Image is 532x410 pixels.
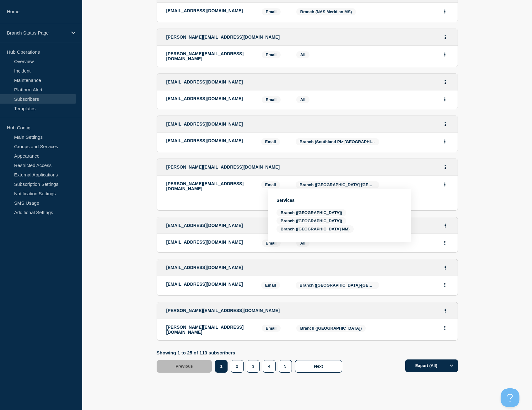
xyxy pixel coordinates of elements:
[262,8,281,15] span: Email
[300,52,306,57] span: All
[441,137,449,146] button: Actions
[441,263,449,272] button: Actions
[300,9,352,14] span: Branch (NAS Meridian MS)
[300,241,306,245] span: All
[166,240,252,245] p: [EMAIL_ADDRESS][DOMAIN_NAME]
[441,306,449,316] button: Actions
[166,138,252,143] p: [EMAIL_ADDRESS][DOMAIN_NAME]
[277,198,402,203] h3: Services
[441,221,449,230] button: Actions
[166,96,252,101] p: [EMAIL_ADDRESS][DOMAIN_NAME]
[166,265,243,270] span: [EMAIL_ADDRESS][DOMAIN_NAME]
[166,181,252,191] p: [PERSON_NAME][EMAIL_ADDRESS][DOMAIN_NAME]
[445,359,458,372] button: Options
[441,162,449,172] button: Actions
[300,283,406,288] span: Branch ([GEOGRAPHIC_DATA]-[GEOGRAPHIC_DATA])
[277,209,346,216] span: Branch ([GEOGRAPHIC_DATA])
[166,8,252,13] p: [EMAIL_ADDRESS][DOMAIN_NAME]
[295,360,342,373] button: Next
[314,364,323,369] span: Next
[441,323,449,333] button: Actions
[277,225,354,233] span: Branch ([GEOGRAPHIC_DATA] NM)
[215,360,227,373] button: 1
[441,280,449,290] button: Actions
[441,94,449,104] button: Actions
[279,360,292,373] button: 5
[300,97,306,102] span: All
[262,325,281,332] span: Email
[261,181,280,188] span: Email
[157,360,212,373] button: Previous
[166,308,280,313] span: [PERSON_NAME][EMAIL_ADDRESS][DOMAIN_NAME]
[176,364,193,369] span: Previous
[405,359,458,372] button: Export (All)
[7,30,67,35] p: Branch Status Page
[441,32,449,42] button: Actions
[277,217,346,224] span: Branch ([GEOGRAPHIC_DATA])
[261,282,280,289] span: Email
[166,223,243,228] span: [EMAIL_ADDRESS][DOMAIN_NAME]
[441,119,449,129] button: Actions
[166,35,280,40] span: [PERSON_NAME][EMAIL_ADDRESS][DOMAIN_NAME]
[441,180,449,189] button: Actions
[166,79,243,84] span: [EMAIL_ADDRESS][DOMAIN_NAME]
[263,360,276,373] button: 4
[262,51,281,58] span: Email
[166,51,252,61] p: [PERSON_NAME][EMAIL_ADDRESS][DOMAIN_NAME]
[247,360,260,373] button: 3
[300,326,362,331] span: Branch ([GEOGRAPHIC_DATA])
[166,121,243,127] span: [EMAIL_ADDRESS][DOMAIN_NAME]
[300,182,406,187] span: Branch ([GEOGRAPHIC_DATA]-[GEOGRAPHIC_DATA])
[441,238,449,248] button: Actions
[262,96,281,103] span: Email
[166,282,252,287] p: [EMAIL_ADDRESS][DOMAIN_NAME]
[441,7,449,16] button: Actions
[166,165,280,170] span: [PERSON_NAME][EMAIL_ADDRESS][DOMAIN_NAME]
[166,325,252,335] p: [PERSON_NAME][EMAIL_ADDRESS][DOMAIN_NAME]
[262,240,281,247] span: Email
[231,360,244,373] button: 2
[261,138,280,145] span: Email
[157,350,345,355] p: Showing 1 to 25 of 113 subscribers
[441,77,449,87] button: Actions
[300,139,434,144] span: Branch (Southland Plz-[GEOGRAPHIC_DATA] [GEOGRAPHIC_DATA])
[501,388,519,407] iframe: Help Scout Beacon - Open
[441,50,449,59] button: Actions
